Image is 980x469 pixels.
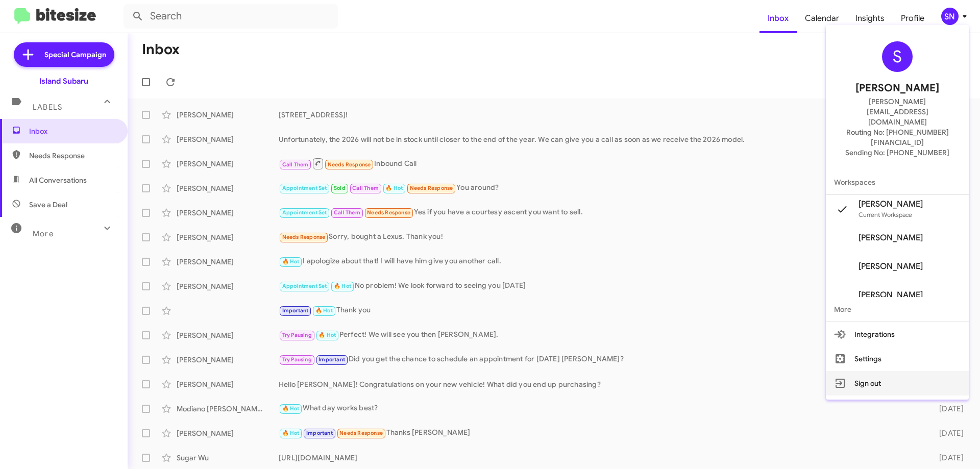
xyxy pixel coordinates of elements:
[859,233,923,243] span: [PERSON_NAME]
[838,96,957,127] span: [PERSON_NAME][EMAIL_ADDRESS][DOMAIN_NAME]
[859,211,912,218] span: Current Workspace
[826,371,969,396] button: Sign out
[826,297,969,322] span: More
[882,41,913,72] div: S
[859,199,923,209] span: [PERSON_NAME]
[826,170,969,194] span: Workspaces
[838,127,957,147] span: Routing No: [PHONE_NUMBER][FINANCIAL_ID]
[826,347,969,371] button: Settings
[859,261,923,271] span: [PERSON_NAME]
[845,147,949,158] span: Sending No: [PHONE_NUMBER]
[826,322,969,347] button: Integrations
[859,290,923,300] span: [PERSON_NAME]
[855,80,939,96] span: [PERSON_NAME]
